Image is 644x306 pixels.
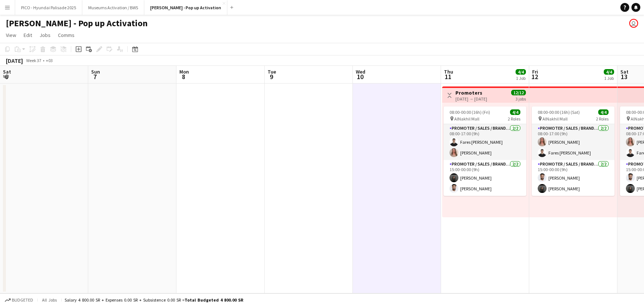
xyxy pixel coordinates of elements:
[24,58,43,63] span: Week 37
[532,68,538,75] span: Fri
[598,109,609,115] span: 4/4
[455,89,487,96] h3: Promoters
[508,116,520,122] span: 2 Roles
[516,75,526,81] div: 1 Job
[355,72,365,81] span: 10
[532,124,614,160] app-card-role: Promoter / Sales / Brand Ambassador2/208:00-17:00 (9h)[PERSON_NAME]Fares [PERSON_NAME]
[91,68,100,75] span: Sun
[450,109,490,115] span: 08:00-00:00 (16h) (Fri)
[12,297,33,303] span: Budgeted
[58,32,75,38] span: Comms
[144,0,227,15] button: [PERSON_NAME] - Pop up Activation
[178,72,189,81] span: 8
[510,109,520,115] span: 4/4
[3,68,11,75] span: Sat
[4,296,34,304] button: Budgeted
[531,72,538,81] span: 12
[90,72,100,81] span: 7
[444,124,526,160] app-card-role: Promoter / Sales / Brand Ambassador2/208:00-17:00 (9h)Fares [PERSON_NAME][PERSON_NAME]
[41,297,58,303] span: All jobs
[620,68,628,75] span: Sat
[454,116,479,122] span: AlNakhil Mall
[455,96,487,102] div: [DATE] → [DATE]
[15,0,82,15] button: PICO - Hyundai Palisade 2025
[55,30,78,40] a: Comms
[82,0,144,15] button: Museums Activation / BWS
[21,30,35,40] a: Edit
[6,57,23,64] div: [DATE]
[532,106,614,196] app-job-card: 08:00-00:00 (16h) (Sat)4/4 AlNakhil Mall2 RolesPromoter / Sales / Brand Ambassador2/208:00-17:00 ...
[444,160,526,196] app-card-role: Promoter / Sales / Brand Ambassador2/215:00-00:00 (9h)[PERSON_NAME][PERSON_NAME]
[3,30,19,40] a: View
[179,68,189,75] span: Mon
[511,90,526,95] span: 12/12
[444,106,526,196] app-job-card: 08:00-00:00 (16h) (Fri)4/4 AlNakhil Mall2 RolesPromoter / Sales / Brand Ambassador2/208:00-17:00 ...
[596,116,609,122] span: 2 Roles
[6,18,148,29] h1: [PERSON_NAME] - Pop up Activation
[268,68,276,75] span: Tue
[443,72,453,81] span: 11
[65,297,243,303] div: Salary 4 800.00 SR + Expenses 0.00 SR + Subsistence 0.00 SR =
[516,95,526,102] div: 3 jobs
[516,69,526,75] span: 4/4
[532,160,614,196] app-card-role: Promoter / Sales / Brand Ambassador2/215:00-00:00 (9h)[PERSON_NAME][PERSON_NAME]
[24,32,32,38] span: Edit
[444,68,453,75] span: Thu
[604,69,614,75] span: 4/4
[538,109,580,115] span: 08:00-00:00 (16h) (Sat)
[39,32,51,38] span: Jobs
[356,68,365,75] span: Wed
[266,72,276,81] span: 9
[2,72,11,81] span: 6
[604,75,614,81] div: 1 Job
[629,19,638,28] app-user-avatar: Salman AlQurni
[46,58,53,63] div: +03
[619,72,628,81] span: 13
[37,30,54,40] a: Jobs
[543,116,568,122] span: AlNakhil Mall
[6,32,16,38] span: View
[185,297,243,303] span: Total Budgeted 4 800.00 SR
